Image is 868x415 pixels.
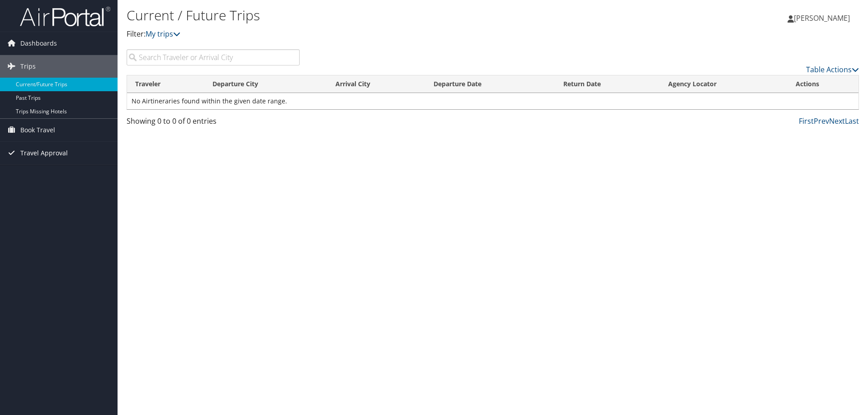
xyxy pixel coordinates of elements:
span: Book Travel [20,119,55,141]
th: Actions [788,75,859,93]
span: Dashboards [20,32,57,55]
a: Prev [814,116,829,126]
th: Departure City: activate to sort column ascending [204,75,327,93]
th: Arrival City: activate to sort column ascending [327,75,425,93]
p: Filter: [127,28,615,40]
a: Last [845,116,859,126]
a: Next [829,116,845,126]
span: [PERSON_NAME] [794,13,850,23]
td: No Airtineraries found within the given date range. [127,93,859,109]
span: Trips [20,55,36,78]
th: Return Date: activate to sort column ascending [555,75,660,93]
a: [PERSON_NAME] [788,5,859,32]
h1: Current / Future Trips [127,6,615,25]
div: Showing 0 to 0 of 0 entries [127,116,300,131]
img: airportal-logo.png [20,6,110,27]
th: Departure Date: activate to sort column descending [425,75,555,93]
th: Traveler: activate to sort column ascending [127,75,204,93]
input: Search Traveler or Arrival City [127,49,300,65]
span: Travel Approval [20,142,68,164]
th: Agency Locator: activate to sort column ascending [660,75,788,93]
a: My trips [146,29,180,39]
a: First [799,116,814,126]
a: Table Actions [806,65,859,75]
